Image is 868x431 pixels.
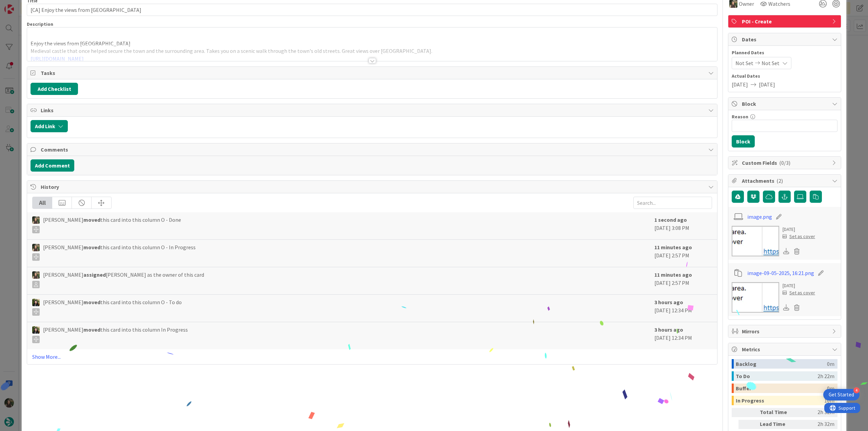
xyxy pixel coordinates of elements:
span: Not Set [735,59,753,67]
span: ( 0/3 ) [779,159,790,166]
div: Set as cover [783,289,815,296]
a: image-09-05-2025, 16:21.png [747,269,814,277]
div: 0m [827,384,834,393]
span: [PERSON_NAME] this card into this column In Progress [43,326,188,343]
button: Block [732,135,755,148]
input: Search... [633,197,712,209]
span: [PERSON_NAME] this card into this column O - To do [43,298,182,316]
b: 1 second ago [654,216,687,223]
div: Get Started [829,391,854,398]
span: Planned Dates [732,49,837,56]
b: 3 hours ago [654,299,683,306]
span: Not Set [762,59,780,67]
div: Total Time [760,408,797,417]
button: Add Link [31,120,68,132]
b: assigned [83,271,106,278]
p: Enjoy the views from [GEOGRAPHIC_DATA] [31,40,714,47]
a: Show More... [32,353,712,361]
div: 2h 32m [800,420,834,429]
img: IG [32,271,40,279]
div: 2h 32m [800,408,834,417]
span: [PERSON_NAME] this card into this column O - In Progress [43,243,196,261]
span: Links [41,106,705,114]
span: [PERSON_NAME] this card into this column O - Done [43,216,181,233]
b: moved [83,299,100,306]
input: type card name here... [27,4,717,16]
div: Open Get Started checklist, remaining modules: 4 [823,389,860,400]
span: ( 2 ) [776,177,783,184]
img: BC [32,326,40,334]
span: Block [742,100,829,108]
b: moved [83,216,100,223]
div: Buffer [736,384,827,393]
div: 10m [824,396,834,405]
span: Support [14,1,31,9]
div: Download [783,303,790,312]
span: Dates [742,35,829,43]
div: [DATE] 12:34 PM [654,298,712,318]
label: Reason [732,114,748,120]
div: 2h 22m [817,371,834,381]
div: 0m [827,359,834,369]
b: 11 minutes ago [654,244,692,251]
span: Attachments [742,177,829,185]
div: 4 [853,387,860,393]
a: image.png [747,213,772,221]
img: IG [32,216,40,224]
span: [DATE] [759,80,775,89]
div: All [33,197,52,209]
span: Tasks [41,69,705,77]
div: [DATE] 12:34 PM [654,326,712,346]
span: [PERSON_NAME] [PERSON_NAME] as the owner of this card [43,271,204,288]
img: BC [32,299,40,306]
b: moved [83,244,100,251]
div: [DATE] [783,282,815,289]
div: To Do [736,371,817,381]
div: [DATE] 2:57 PM [654,243,712,263]
button: Add Comment [31,159,74,172]
span: Mirrors [742,327,829,335]
img: IG [32,244,40,251]
div: [DATE] [783,226,815,233]
span: Custom Fields [742,159,829,167]
div: Download [783,247,790,256]
div: [DATE] 3:08 PM [654,216,712,236]
span: [DATE] [732,80,748,89]
span: Description [27,21,53,27]
span: Actual Dates [732,73,837,80]
span: POI - Create [742,17,829,25]
b: 11 minutes ago [654,271,692,278]
div: Backlog [736,359,827,369]
span: History [41,183,705,191]
div: Lead Time [760,420,797,429]
span: Comments [41,145,705,154]
div: [DATE] 2:57 PM [654,271,712,291]
b: 3 hours ago [654,326,683,333]
div: Set as cover [783,233,815,240]
span: Metrics [742,345,829,353]
b: moved [83,326,100,333]
button: Add Checklist [31,83,78,95]
div: In Progress [736,396,824,405]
